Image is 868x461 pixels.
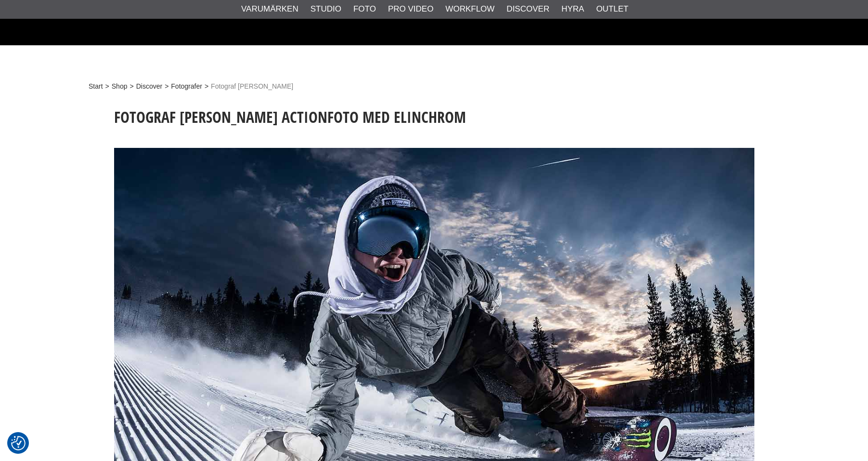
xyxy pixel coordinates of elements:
img: Revisit consent button [11,436,26,450]
span: Fotograf [PERSON_NAME] [211,81,293,92]
span: > [205,81,208,92]
a: Varumärken [241,3,298,15]
a: Fotografer [171,81,202,92]
a: Foto [353,3,376,15]
a: Hyra [561,3,584,15]
a: Discover [506,3,549,15]
span: > [130,81,133,92]
h1: Fotograf [PERSON_NAME] Actionfoto med Elinchrom [114,106,754,128]
a: Studio [311,3,341,15]
a: Outlet [596,3,628,15]
a: Pro Video [388,3,433,15]
a: Start [89,81,103,92]
span: > [165,81,168,92]
a: Shop [112,81,128,92]
button: Samtyckesinställningar [11,435,26,452]
a: Discover [136,81,162,92]
span: > [105,81,109,92]
a: Workflow [445,3,494,15]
